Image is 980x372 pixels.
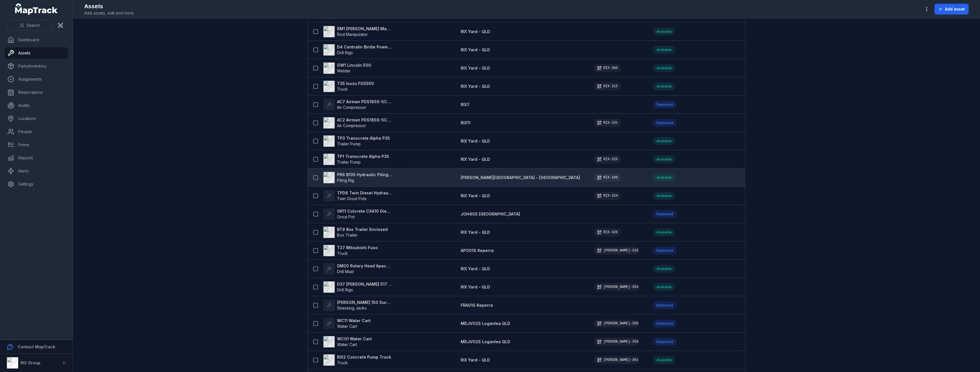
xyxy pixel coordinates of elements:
a: RIX Yard - QLD [461,229,490,235]
a: Locations [5,113,68,124]
strong: RIX Group [21,360,40,365]
div: RIX-308 [594,64,621,72]
a: RIX Yard - QLD [461,47,490,53]
span: FRA01S Keperra [461,303,493,308]
span: Grout Pot [337,214,355,219]
button: Search [7,20,53,31]
a: RM1 [PERSON_NAME] ManipulatorRod Manipulator [323,26,392,37]
a: People [5,126,68,137]
strong: DM20 Rotary Head Apache 1 [337,263,392,269]
a: WC11 Water CartWater Cart [323,318,371,329]
a: Alerts [5,165,68,177]
span: RIX Yard - QLD [461,66,490,70]
span: Twin Grout Pots [337,196,367,201]
span: Box Trailer [337,233,358,237]
strong: TP3 Transcrete Alpha P35 [337,135,390,141]
a: MDJV02S Loganlea QLD [461,321,510,326]
div: RIX-315 [594,82,621,90]
span: Search [26,23,40,28]
a: TPD8 Twin Diesel Hydraulic Grout PotTwin Grout Pots [323,190,392,202]
a: RIX Yard - QLD [461,84,490,89]
span: Truck [337,360,348,365]
a: Reservations [5,87,68,98]
a: Assignments [5,74,68,85]
a: AC7 Airman PDS185S-5C5 on [PERSON_NAME] 7Air Compressor [323,99,392,110]
span: RIX Yard - QLD [461,266,490,271]
a: [PERSON_NAME][GEOGRAPHIC_DATA] - [GEOGRAPHIC_DATA] [461,175,580,180]
div: Available [653,155,675,163]
span: Trailer Pump [337,160,361,164]
span: RIX Yard - QLD [461,84,490,89]
a: T35 Isuzu FSS550Truck [323,81,374,92]
a: RIX Yard - QLD [461,284,490,290]
a: MapTrack [15,3,58,15]
span: Trailer Pump [337,141,361,146]
span: Add assets, edit and more. [84,10,134,16]
div: Available [653,228,675,236]
span: Water Cart [337,324,357,329]
a: RIX Yard - QLD [461,138,490,144]
a: [PERSON_NAME] 150 Durapac 150TStressing Jacks [323,300,392,311]
div: Deployed [653,119,677,127]
div: [PERSON_NAME]-316 [594,247,639,255]
strong: WC01 Water Cart [337,336,372,342]
div: [PERSON_NAME]-359 [594,338,639,346]
a: MDJV02S Loganlea QLD [461,339,510,345]
strong: RM1 [PERSON_NAME] Manipulator [337,26,392,32]
a: Forms [5,139,68,151]
a: Settings [5,178,68,190]
strong: GR11 Colcrete CX410 Diesel [337,208,392,214]
div: Deployed [653,101,677,109]
span: Stressing Jacks [337,306,367,310]
span: Add asset [945,6,965,12]
div: Deployed [653,210,677,218]
span: MDJV02S Loganlea QLD [461,339,510,344]
strong: Contact MapTrack [18,344,55,349]
div: Available [653,192,675,200]
div: Available [653,28,675,36]
div: Available [653,46,675,54]
a: TP3 Transcrete Alpha P35Trailer Pump [323,135,390,147]
a: PR6 B135 Hydraulic Piling RigPiling Rig [323,172,392,183]
div: [PERSON_NAME]-354 [594,283,639,291]
div: Available [653,265,675,273]
strong: AC7 Airman PDS185S-5C5 on [PERSON_NAME] 7 [337,99,392,105]
a: Assets [5,47,68,59]
span: Piling Rig [337,178,354,183]
div: RIX-324 [594,192,621,200]
a: RIX Yard - QLD [461,357,490,363]
div: RIX-326 [594,228,621,236]
strong: T27 Mitsubishi Fuso [337,245,378,251]
strong: GW1 Lincoln 500 [337,62,371,68]
a: WC01 Water CartWater Cart [323,336,372,347]
strong: T35 Isuzu FSS550 [337,81,374,86]
div: [PERSON_NAME]-361 [594,356,639,364]
span: JOH40S [GEOGRAPHIC_DATA] [461,212,520,216]
div: Available [653,174,675,182]
a: RIX11 [461,120,470,126]
div: Deployed [653,247,677,255]
span: Air Compressor [337,105,366,110]
a: RIX2 Concrete Pump TruckTruck [323,354,391,366]
a: RIX Yard - QLD [461,65,490,71]
strong: TP1 Transcrete Alpha P35 [337,154,389,159]
span: RIX Yard - QLD [461,193,490,198]
button: Add asset [934,4,969,15]
a: GW1 Lincoln 500Welder [323,62,371,74]
span: Welder [337,68,351,73]
div: Deployed [653,320,677,328]
div: Available [653,283,675,291]
div: Available [653,137,675,145]
a: Audits [5,100,68,111]
div: Deployed [653,301,677,309]
span: RIX Yard - QLD [461,139,490,143]
a: T27 Mitsubishi FusoTruck [323,245,378,256]
strong: BT9 Box Trailer Enclosed [337,227,388,232]
div: RIX-331 [594,119,621,127]
span: RIX Yard - QLD [461,357,490,362]
a: BT9 Box Trailer EnclosedBox Trailer [323,227,388,238]
span: Air Compressor [337,123,366,128]
a: FRA01S Keperra [461,302,493,308]
span: RIX11 [461,120,470,125]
